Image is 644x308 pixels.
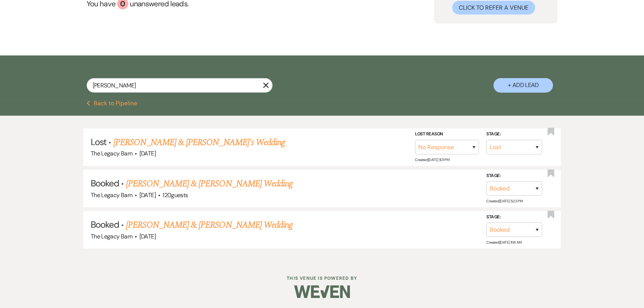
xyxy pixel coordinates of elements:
span: Created: [DATE] 5:23 PM [486,199,522,203]
span: The Legacy Barn [91,232,132,240]
span: Booked [91,219,119,230]
span: Created: [DATE] 11:14 AM [486,240,521,245]
button: Click to Refer a Venue [452,1,535,15]
a: [PERSON_NAME] & [PERSON_NAME]'s Wedding [113,136,285,149]
span: [DATE] [139,150,156,157]
label: Stage: [486,213,542,221]
button: Back to Pipeline [87,100,138,106]
label: Lost Reason [415,130,479,138]
span: The Legacy Barn [91,191,132,199]
span: The Legacy Barn [91,150,132,157]
a: [PERSON_NAME] & [PERSON_NAME] Wedding [126,177,293,190]
input: Search by name, event date, email address or phone number [87,78,273,93]
span: 120 guests [162,191,188,199]
span: Lost [91,136,106,148]
span: [DATE] [139,232,156,240]
span: [DATE] [139,191,156,199]
img: Weven Logo [294,279,350,305]
span: Booked [91,177,119,189]
a: [PERSON_NAME] & [PERSON_NAME] Wedding [126,218,293,232]
label: Stage: [486,172,542,180]
label: Stage: [486,130,542,138]
button: + Add Lead [493,78,553,93]
span: Created: [DATE] 1:01 PM [415,157,449,162]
